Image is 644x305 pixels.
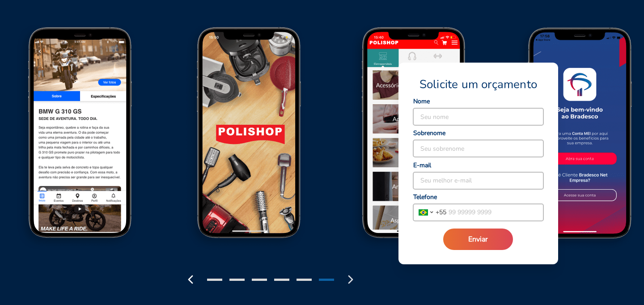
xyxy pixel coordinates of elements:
img: Polishop Screen 2 [333,25,499,256]
input: Seu sobrenome [413,140,543,157]
input: Seu melhor e-mail [413,172,543,189]
img: Polishop Screen 1 [166,25,333,256]
input: 99 99999 9999 [446,204,543,221]
span: + 55 [436,208,446,217]
input: Seu nome [413,108,543,125]
span: Solicite um orçamento [419,77,537,92]
span: Enviar [468,234,488,244]
button: Enviar [443,229,513,250]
